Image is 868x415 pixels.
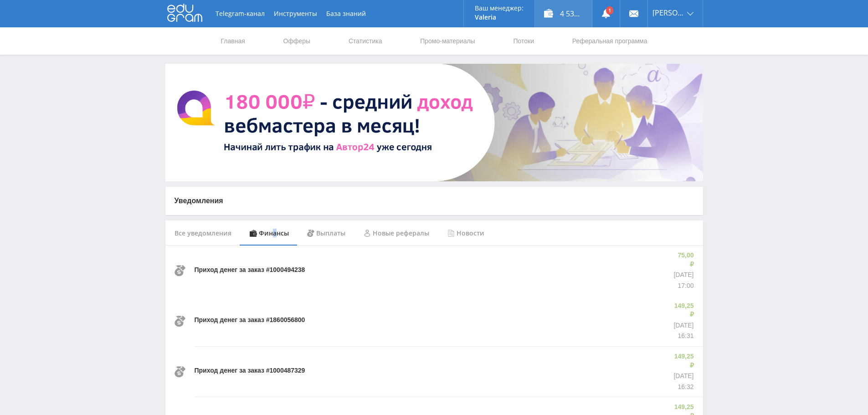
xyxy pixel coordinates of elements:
p: 149,25 ₽ [672,352,694,370]
a: Главная [220,27,246,55]
img: BannerAvtor24 [165,64,703,181]
p: Приход денег за заказ #1860056800 [195,316,305,325]
div: Выплаты [298,220,354,246]
div: Новые рефералы [354,220,438,246]
a: Статистика [348,27,383,55]
p: 149,25 ₽ [672,302,694,319]
p: Ваш менеджер: [475,5,524,12]
a: Потоки [512,27,535,55]
p: [DATE] [673,271,693,280]
span: [PERSON_NAME] [652,9,684,16]
p: [DATE] [672,321,694,330]
p: 16:31 [672,332,694,341]
p: 16:32 [672,383,694,392]
div: Финансы [241,220,298,246]
p: [DATE] [672,372,694,381]
a: Реферальная программа [571,27,648,55]
a: Промо-материалы [419,27,476,55]
p: Приход денег за заказ #1000494238 [195,266,305,275]
a: Офферы [282,27,312,55]
p: Уведомления [175,196,694,206]
div: Новости [438,220,493,246]
p: Приход денег за заказ #1000487329 [195,366,305,375]
p: Valeria [475,14,524,21]
div: Все уведомления [165,220,241,246]
p: 17:00 [673,282,693,291]
p: 75,00 ₽ [673,251,693,269]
